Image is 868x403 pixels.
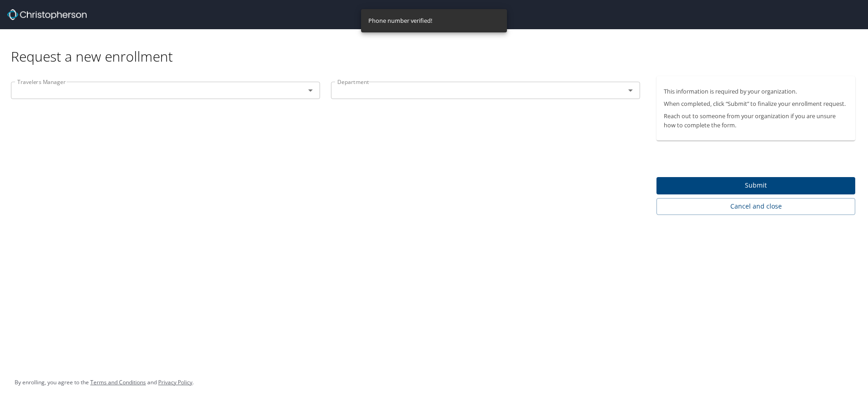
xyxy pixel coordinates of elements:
img: cbt logo [7,9,87,20]
p: When completed, click “Submit” to finalize your enrollment request. [664,99,848,108]
span: Cancel and close [664,201,848,212]
button: Open [624,84,637,97]
p: This information is required by your organization. [664,87,848,96]
button: Submit [656,177,855,195]
button: Open [304,84,317,97]
span: Submit [664,180,848,191]
a: Privacy Policy [158,378,192,386]
div: By enrolling, you agree to the and . [15,371,194,394]
a: Terms and Conditions [90,378,146,386]
div: Request a new enrollment [11,29,863,65]
div: Phone number verified! [368,12,432,30]
p: Reach out to someone from your organization if you are unsure how to complete the form. [664,112,848,129]
button: Cancel and close [656,198,855,215]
